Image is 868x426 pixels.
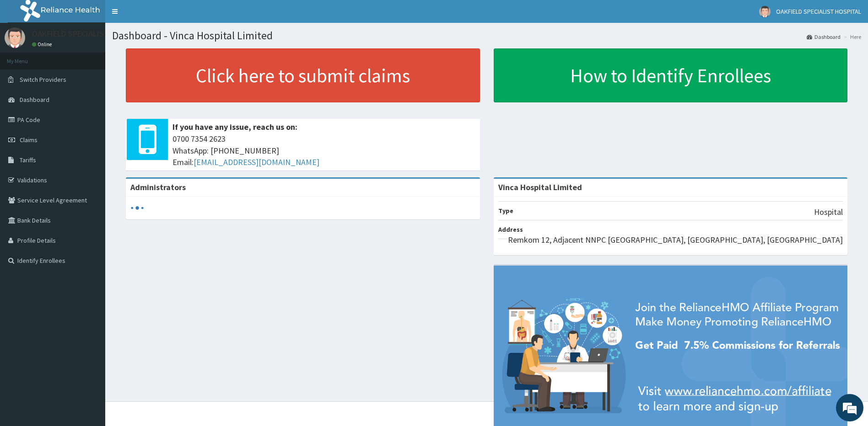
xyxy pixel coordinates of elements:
[508,234,843,246] p: Remkom 12, Adjacent NNPC [GEOGRAPHIC_DATA], [GEOGRAPHIC_DATA], [GEOGRAPHIC_DATA]
[20,136,38,144] span: Claims
[32,30,146,38] p: OAKFIELD SPECIALIST HOSPITAL
[814,206,843,218] p: Hospital
[130,182,186,192] b: Administrators
[498,207,513,215] b: Type
[807,33,841,41] a: Dashboard
[498,182,582,192] strong: Vinca Hospital Limited
[112,30,861,42] h1: Dashboard - Vinca Hospital Limited
[32,41,54,48] a: Online
[130,201,144,215] svg: audio-loading
[498,225,523,234] b: Address
[841,33,861,41] li: Here
[20,156,36,164] span: Tariffs
[494,48,848,102] a: How to Identify Enrollees
[173,133,475,168] span: 0700 7354 2623 WhatsApp: [PHONE_NUMBER] Email:
[776,7,861,16] span: OAKFIELD SPECIALIST HOSPITAL
[126,48,480,102] a: Click here to submit claims
[759,6,771,17] img: User Image
[194,157,319,167] a: [EMAIL_ADDRESS][DOMAIN_NAME]
[20,96,49,104] span: Dashboard
[20,75,66,84] span: Switch Providers
[5,27,25,48] img: User Image
[173,122,297,132] b: If you have any issue, reach us on:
